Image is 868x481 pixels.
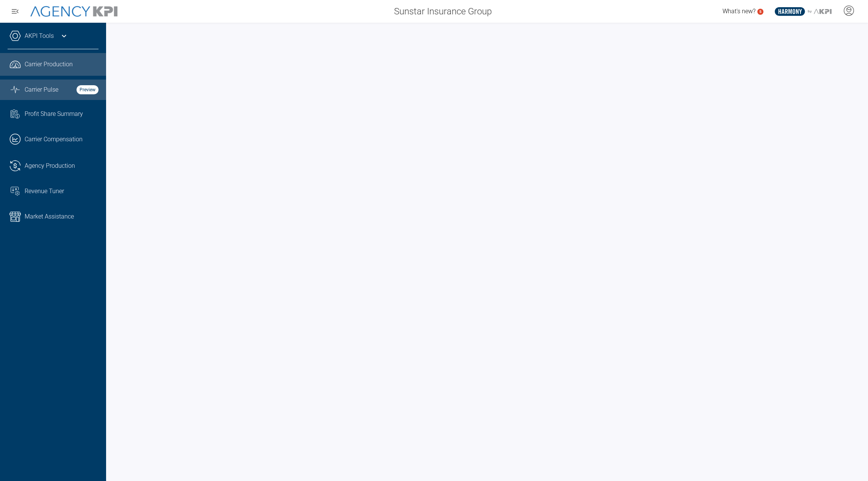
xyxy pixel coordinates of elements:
span: Agency Production [25,161,75,170]
span: Profit Share Summary [25,109,83,119]
span: Carrier Compensation [25,135,83,144]
text: 5 [759,9,762,14]
strong: Preview [77,85,99,94]
span: Carrier Pulse [25,85,58,94]
span: Revenue Tuner [25,187,64,196]
a: 5 [757,9,763,15]
span: Sunstar Insurance Group [394,5,492,18]
span: Market Assistance [25,212,74,221]
span: What's new? [723,8,755,15]
img: AgencyKPI [30,6,117,17]
a: AKPI Tools [25,31,54,41]
span: Carrier Production [25,60,73,69]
